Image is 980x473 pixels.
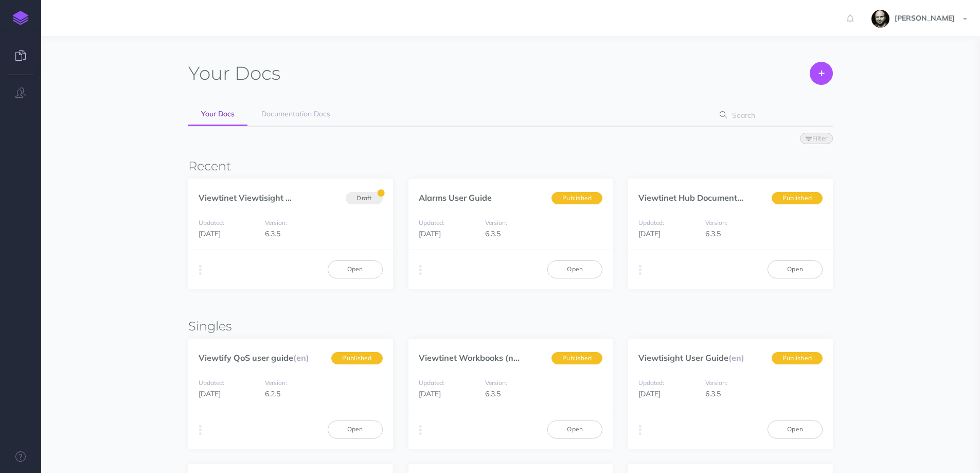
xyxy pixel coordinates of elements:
[485,379,507,387] small: Version:
[871,10,889,28] img: fYsxTL7xyiRwVNfLOwtv2ERfMyxBnxhkboQPdXU4.jpeg
[419,219,444,226] small: Updated:
[639,263,642,277] i: More actions
[328,421,383,438] a: Open
[328,260,383,278] a: Open
[419,229,441,238] span: [DATE]
[188,62,230,84] span: Your
[639,423,642,437] i: More actions
[638,389,661,398] span: [DATE]
[705,219,727,226] small: Version:
[547,260,602,278] a: Open
[265,229,280,238] span: 6.3.5
[485,219,507,226] small: Version:
[265,379,287,387] small: Version:
[199,263,202,277] i: More actions
[638,353,744,363] a: Viewtisight User Guide(en)
[199,353,309,363] a: Viewtify QoS user guide(en)
[419,389,441,398] span: [DATE]
[419,379,444,387] small: Updated:
[638,229,661,238] span: [DATE]
[638,379,664,387] small: Updated:
[248,103,343,126] a: Documentation Docs
[485,389,501,398] span: 6.3.5
[265,219,287,226] small: Version:
[419,263,422,277] i: More actions
[638,192,743,203] a: Viewtinet Hub Document...
[13,11,28,25] img: logo-mark.svg
[638,219,664,226] small: Updated:
[199,379,224,387] small: Updated:
[705,229,721,238] span: 6.3.5
[705,389,721,398] span: 6.3.5
[293,353,309,363] span: (en)
[889,13,960,23] span: [PERSON_NAME]
[199,192,292,203] a: Viewtinet Viewtisight ...
[188,160,833,173] h3: Recent
[201,109,235,118] span: Your Docs
[199,229,221,238] span: [DATE]
[188,320,833,333] h3: Singles
[419,353,520,363] a: Viewtinet Workbooks (n...
[768,421,823,438] a: Open
[800,133,833,144] button: Filter
[188,62,280,85] h1: Docs
[261,109,330,118] span: Documentation Docs
[728,353,744,363] span: (en)
[729,106,817,125] input: Search
[705,379,727,387] small: Version:
[485,229,501,238] span: 6.3.5
[199,389,221,398] span: [DATE]
[768,260,823,278] a: Open
[547,421,602,438] a: Open
[419,423,422,437] i: More actions
[199,219,224,226] small: Updated:
[199,423,202,437] i: More actions
[188,103,247,126] a: Your Docs
[265,389,280,398] span: 6.2.5
[419,192,492,203] a: Alarms User Guide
